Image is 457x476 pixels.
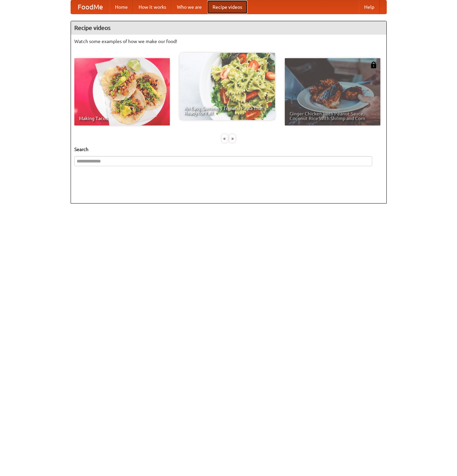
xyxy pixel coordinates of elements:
img: 483408.png [370,62,377,68]
a: Making Tacos [74,58,170,125]
p: Watch some examples of how we make our food! [74,38,383,45]
span: Making Tacos [79,116,165,121]
a: Recipe videos [207,0,247,14]
div: « [222,134,228,143]
a: Home [110,0,133,14]
a: Help [359,0,380,14]
a: Who we are [172,0,207,14]
h4: Recipe videos [71,21,386,35]
a: How it works [133,0,172,14]
a: An Easy, Summery Tomato Pasta That's Ready for Fall [180,53,275,120]
div: » [229,134,235,143]
span: An Easy, Summery Tomato Pasta That's Ready for Fall [184,106,270,115]
a: FoodMe [71,0,110,14]
h5: Search [74,146,383,153]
